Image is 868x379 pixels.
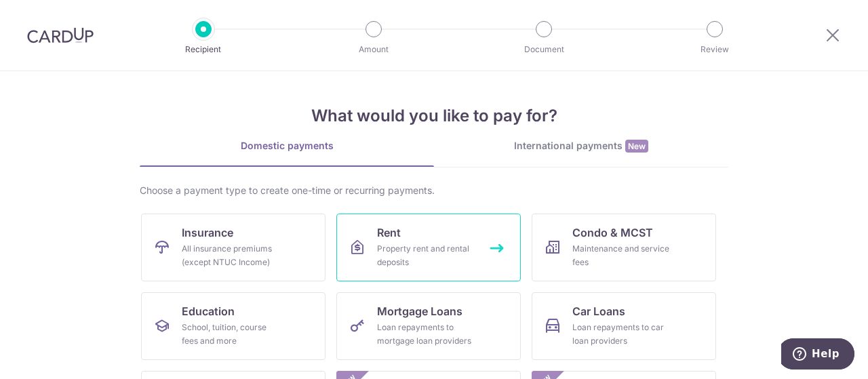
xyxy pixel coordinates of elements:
span: Rent [377,224,401,241]
div: Loan repayments to mortgage loan providers [377,321,475,348]
img: CardUp [27,27,94,43]
a: InsuranceAll insurance premiums (except NTUC Income) [141,214,325,281]
p: Document [494,43,594,56]
span: Car Loans [572,303,625,319]
div: School, tuition, course fees and more [182,321,279,348]
span: New [625,140,648,153]
p: Recipient [153,43,254,56]
a: RentProperty rent and rental deposits [336,214,521,281]
span: Help [31,9,58,22]
h4: What would you like to pay for? [140,104,728,128]
div: Loan repayments to car loan providers [572,321,670,348]
div: Choose a payment type to create one-time or recurring payments. [140,184,728,197]
div: Maintenance and service fees [572,242,670,269]
a: Mortgage LoansLoan repayments to mortgage loan providers [336,292,521,360]
span: Mortgage Loans [377,303,462,319]
span: Insurance [182,224,233,241]
a: Car LoansLoan repayments to car loan providers [532,292,716,360]
div: Property rent and rental deposits [377,242,475,269]
div: All insurance premiums (except NTUC Income) [182,242,279,269]
iframe: Opens a widget where you can find more information [781,338,854,372]
div: Domestic payments [140,139,434,153]
a: Condo & MCSTMaintenance and service fees [532,214,716,281]
a: EducationSchool, tuition, course fees and more [141,292,325,360]
div: International payments [434,139,728,153]
span: Condo & MCST [572,224,653,241]
span: Education [182,303,235,319]
p: Amount [323,43,424,56]
p: Review [665,43,765,56]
